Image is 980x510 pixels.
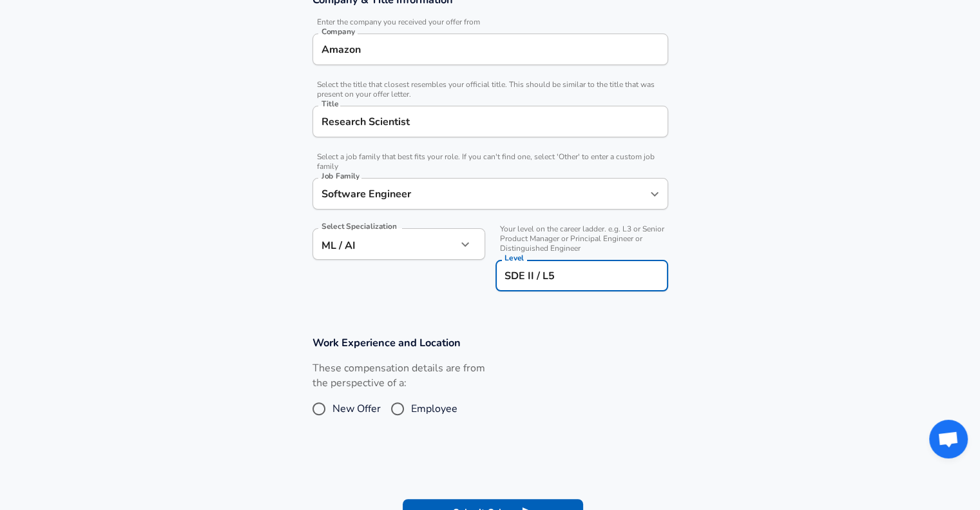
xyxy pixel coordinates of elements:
[312,152,668,172] span: Select a job family that best fits your role. If you can't find one, select 'Other' to enter a cu...
[318,112,662,132] input: Software Engineer
[322,100,338,108] label: Title
[312,80,668,99] span: Select the title that closest resembles your official title. This should be similar to the title ...
[646,185,664,203] button: Open
[318,184,643,204] input: Software Engineer
[322,222,396,230] label: Select Specialization
[318,39,662,59] input: Google
[312,361,485,391] label: These compensation details are from the perspective of a:
[332,401,381,417] span: New Offer
[504,254,524,262] label: Level
[501,266,662,286] input: L3
[495,224,668,253] span: Your level on the career ladder. e.g. L3 or Senior Product Manager or Principal Engineer or Disti...
[322,172,360,180] label: Job Family
[312,17,668,27] span: Enter the company you received your offer from
[312,335,668,350] h3: Work Experience and Location
[322,28,355,35] label: Company
[312,228,457,260] div: ML / AI
[929,420,968,458] div: Open chat
[411,401,457,417] span: Employee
